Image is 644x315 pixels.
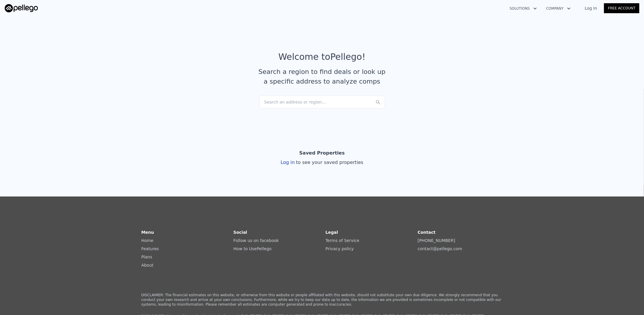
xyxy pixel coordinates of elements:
a: How to UsePellego [234,246,272,251]
img: Pellego [5,4,38,12]
a: About [141,263,153,267]
div: Welcome to Pellego ! [278,52,366,62]
strong: Menu [141,230,154,235]
button: Company [542,3,575,14]
p: DISCLAIMER: The financial estimates on this website, or otherwise from this website or people aff... [141,293,503,307]
div: Search an address or region... [259,96,385,109]
a: Privacy policy [326,246,354,251]
div: Log in [281,159,364,166]
a: Free Account [604,3,639,13]
a: Features [141,246,159,251]
strong: Social [234,230,247,235]
a: Follow us on facebook [234,238,279,243]
div: Saved Properties [299,147,345,159]
a: contact@pellego.com [418,246,462,251]
a: Home [141,238,153,243]
a: [PHONE_NUMBER] [418,238,455,243]
a: Terms of Service [326,238,359,243]
a: Plans [141,255,152,259]
a: Log In [578,5,604,11]
button: Solutions [505,3,542,14]
strong: Legal [326,230,338,235]
strong: Contact [418,230,436,235]
span: to see your saved properties [295,160,364,165]
div: Search a region to find deals or look up a specific address to analyze comps [256,67,388,86]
